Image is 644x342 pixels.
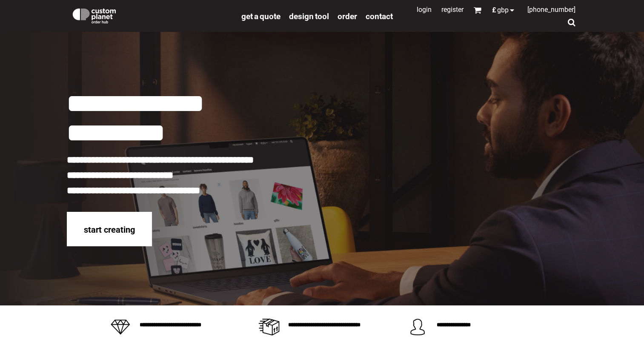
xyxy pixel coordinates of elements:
span: GBP [497,7,509,14]
span: £ [492,7,497,14]
span: design tool [289,11,329,21]
span: start creating [84,225,135,235]
span: [PHONE_NUMBER] [527,6,575,14]
a: Register [441,6,464,14]
a: order [338,11,357,21]
a: design tool [289,11,329,21]
span: get a quote [241,11,280,21]
a: Custom Planet [67,2,237,28]
span: order [338,11,357,21]
a: Login [417,6,432,14]
a: get a quote [241,11,280,21]
a: Contact [366,11,393,21]
img: Custom Planet [71,6,117,23]
span: Contact [366,11,393,21]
